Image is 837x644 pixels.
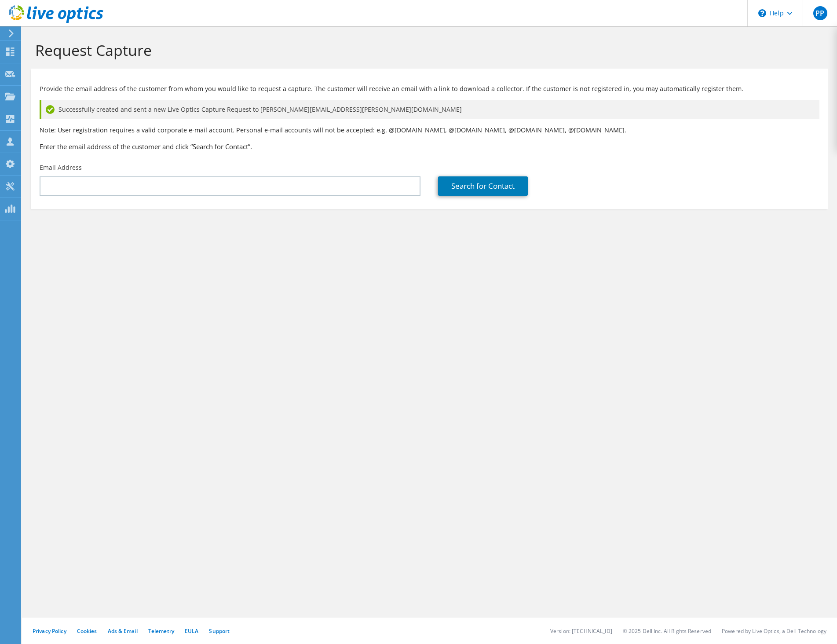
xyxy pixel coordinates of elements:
span: PP [813,6,827,20]
li: © 2025 Dell Inc. All Rights Reserved [623,627,711,635]
svg: \n [758,9,766,17]
a: EULA [185,627,198,635]
a: Privacy Policy [33,627,66,635]
li: Powered by Live Optics, a Dell Technology [722,627,826,635]
h3: Enter the email address of the customer and click “Search for Contact”. [40,142,819,151]
h1: Request Capture [35,41,819,59]
a: Telemetry [148,627,174,635]
p: Provide the email address of the customer from whom you would like to request a capture. The cust... [40,84,819,94]
li: Version: [TECHNICAL_ID] [550,627,612,635]
label: Email Address [40,163,82,172]
a: Support [209,627,230,635]
span: Successfully created and sent a new Live Optics Capture Request to [PERSON_NAME][EMAIL_ADDRESS][P... [58,105,462,114]
a: Search for Contact [438,176,528,196]
p: Note: User registration requires a valid corporate e-mail account. Personal e-mail accounts will ... [40,125,819,135]
a: Cookies [77,627,97,635]
a: Ads & Email [108,627,138,635]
